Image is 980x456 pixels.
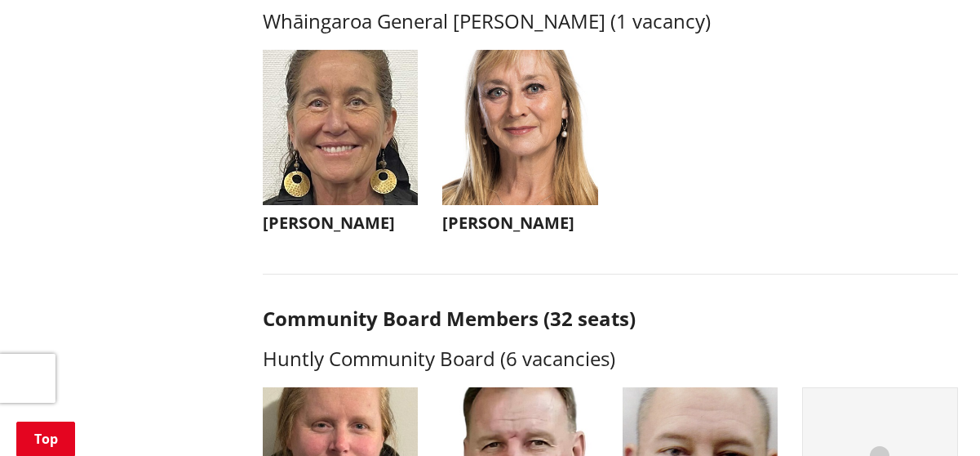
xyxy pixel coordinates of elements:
button: [PERSON_NAME] [263,50,419,242]
h3: Whāingaroa General [PERSON_NAME] (1 vacancy) [263,10,958,34]
img: WO-W-WH__LABOYRIE_N__XTjB5 [442,50,598,206]
h3: [PERSON_NAME] [263,213,419,233]
iframe: Messenger Launcher [905,387,964,446]
h3: Huntly Community Board (6 vacancies) [263,347,958,371]
strong: Community Board Members (32 seats) [263,305,636,332]
h3: [PERSON_NAME] [442,213,598,233]
button: [PERSON_NAME] [442,50,598,242]
img: WO-W-WH__THOMSON_L__QGsNW [263,50,419,206]
a: Top [16,422,75,456]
